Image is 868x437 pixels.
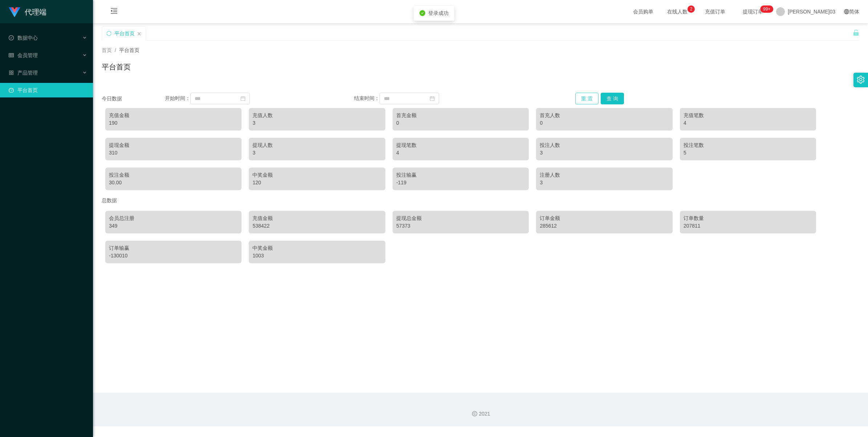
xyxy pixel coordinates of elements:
i: 图标：check-circle [419,10,425,16]
div: 310 [109,149,238,157]
div: 今日数据 [102,95,165,103]
i: 图标： 同步 [106,31,111,36]
div: 285612 [540,222,669,230]
div: 提现总金额 [396,215,525,222]
span: 登录成功 [428,10,449,16]
span: / [115,47,116,53]
div: 3 [540,149,669,157]
i: 图标： check-circle-o [9,35,14,40]
span: 平台首页 [119,47,139,53]
div: 538422 [252,222,381,230]
font: 数据中心 [17,35,38,41]
sup: 2 [687,5,695,13]
span: 首页 [102,47,112,53]
i: 图标： 日历 [430,96,435,101]
div: 首充人数 [540,112,669,119]
span: 结束时间： [354,95,380,101]
h1: 代理端 [25,0,46,24]
div: 平台首页 [114,27,135,40]
div: 充值笔数 [684,112,812,119]
div: 充值金额 [252,215,381,222]
div: 首充金额 [396,112,525,119]
i: 图标： 版权所有 [472,411,477,416]
i: 图标： 关闭 [137,32,141,36]
div: 投注人数 [540,141,669,149]
h1: 平台首页 [102,61,131,72]
font: 简体 [849,9,859,15]
div: 充值金额 [109,112,238,119]
i: 图标： global [844,9,849,14]
a: 图标： 仪表板平台首页 [9,83,87,97]
div: 提现金额 [109,141,238,149]
div: 中奖金额 [252,171,381,179]
div: 订单输赢 [109,244,238,252]
font: 产品管理 [17,70,38,76]
div: 190 [109,119,238,127]
div: 4 [396,149,525,157]
div: 投注输赢 [396,171,525,179]
div: 中奖金额 [252,244,381,252]
div: -119 [396,179,525,187]
font: 提现订单 [743,9,763,15]
div: 会员总注册 [109,215,238,222]
div: 4 [684,119,812,127]
div: 349 [109,222,238,230]
div: 1003 [252,252,381,260]
div: 订单数量 [684,215,812,222]
div: -130010 [109,252,238,260]
font: 会员管理 [17,52,38,58]
div: 订单金额 [540,215,669,222]
i: 图标： AppStore-O [9,70,14,75]
a: 代理端 [9,9,46,15]
p: 2 [690,5,693,13]
div: 0 [540,119,669,127]
div: 0 [396,119,525,127]
span: 开始时间： [165,95,190,101]
font: 充值订单 [705,9,725,15]
div: 30.00 [109,179,238,187]
i: 图标： 解锁 [853,29,859,36]
div: 3 [540,179,669,187]
div: 注册人数 [540,171,669,179]
div: 提现笔数 [396,141,525,149]
div: 充值人数 [252,112,381,119]
div: 120 [252,179,381,187]
i: 图标： 日历 [240,96,246,101]
div: 5 [684,149,812,157]
button: 查 询 [601,93,624,104]
div: 3 [252,149,381,157]
img: logo.9652507e.png [9,7,20,17]
div: 总数据 [102,194,859,207]
i: 图标： menu-fold [102,0,126,24]
div: 3 [252,119,381,127]
i: 图标： 设置 [857,76,865,84]
div: 投注笔数 [684,141,812,149]
div: 提现人数 [252,141,381,149]
div: 207811 [684,222,812,230]
div: 57373 [396,222,525,230]
button: 重 置 [575,93,599,104]
sup: 1219 [760,5,773,13]
font: 在线人数 [667,9,687,15]
font: 2021 [479,411,490,417]
div: 投注金额 [109,171,238,179]
i: 图标： table [9,53,14,58]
